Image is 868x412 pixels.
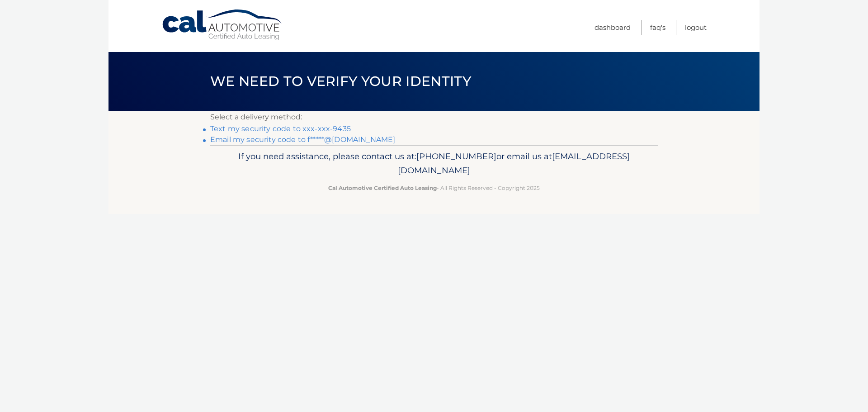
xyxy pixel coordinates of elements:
[216,183,652,193] p: - All Rights Reserved - Copyright 2025
[594,20,631,35] a: Dashboard
[685,20,707,35] a: Logout
[650,20,665,35] a: FAQ's
[210,135,395,144] a: Email my security code to f*****@[DOMAIN_NAME]
[210,111,658,123] p: Select a delivery method:
[210,124,351,133] a: Text my security code to xxx-xxx-9435
[416,151,496,161] span: [PHONE_NUMBER]
[328,185,437,191] strong: Cal Automotive Certified Auto Leasing
[216,149,652,178] p: If you need assistance, please contact us at: or email us at
[161,9,283,41] a: Cal Automotive
[210,73,471,90] span: We need to verify your identity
